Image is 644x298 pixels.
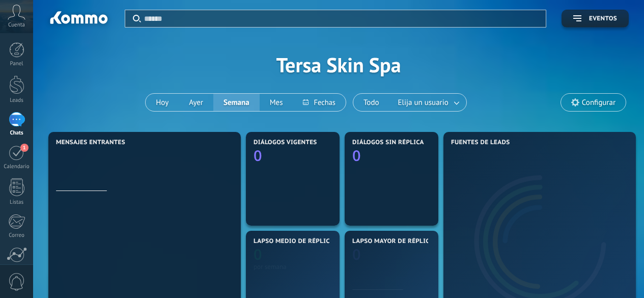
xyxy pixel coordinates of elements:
[396,96,451,110] span: Elija un usuario
[254,146,262,166] text: 0
[254,263,332,270] div: por semana
[2,232,32,239] div: Correo
[260,94,293,111] button: Mes
[352,146,361,166] text: 0
[589,15,617,22] span: Eventos
[179,94,213,111] button: Ayer
[2,164,32,170] div: Calendario
[353,94,389,111] button: Todo
[451,139,510,146] span: Fuentes de leads
[8,22,25,29] span: Cuenta
[146,94,179,111] button: Hoy
[2,130,32,137] div: Chats
[2,199,32,206] div: Listas
[2,97,32,104] div: Leads
[352,238,433,245] span: Lapso mayor de réplica
[254,139,317,146] span: Diálogos vigentes
[213,94,260,111] button: Semana
[389,94,466,111] button: Elija un usuario
[20,144,29,152] span: 1
[352,245,361,264] text: 0
[2,61,32,67] div: Panel
[254,238,334,245] span: Lapso medio de réplica
[582,98,615,107] span: Configurar
[254,245,262,264] text: 0
[352,139,424,146] span: Diálogos sin réplica
[562,10,629,28] button: Eventos
[56,139,125,146] span: Mensajes entrantes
